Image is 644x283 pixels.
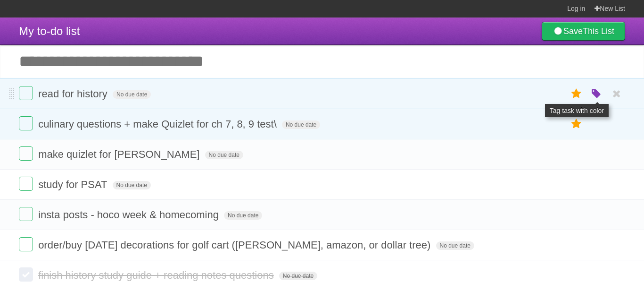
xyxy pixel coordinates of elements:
[19,267,33,282] label: Done
[38,239,433,251] span: order/buy [DATE] decorations for golf cart ([PERSON_NAME], amazon, or dollar tree)
[19,116,33,130] label: Done
[568,116,586,132] label: Star task
[583,26,614,36] b: This List
[568,86,586,102] label: Star task
[19,177,33,191] label: Done
[19,86,33,100] label: Done
[279,272,317,280] span: No due date
[38,148,202,160] span: make quizlet for [PERSON_NAME]
[436,241,474,250] span: No due date
[38,209,221,221] span: insta posts - hoco week & homecoming
[113,181,151,189] span: No due date
[38,88,110,100] span: read for history
[38,179,109,190] span: study for PSAT
[224,211,262,220] span: No due date
[113,90,151,99] span: No due date
[542,22,625,41] a: SaveThis List
[38,118,279,130] : culinary questions + make Quizlet for ch 7, 8, 9 test\
[19,207,33,221] label: Done
[19,25,80,37] span: My to-do list
[19,146,33,161] label: Done
[38,269,276,281] span: finish history study guide + reading notes questions
[19,237,33,251] label: Done
[282,120,320,129] span: No due date
[205,151,243,159] span: No due date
